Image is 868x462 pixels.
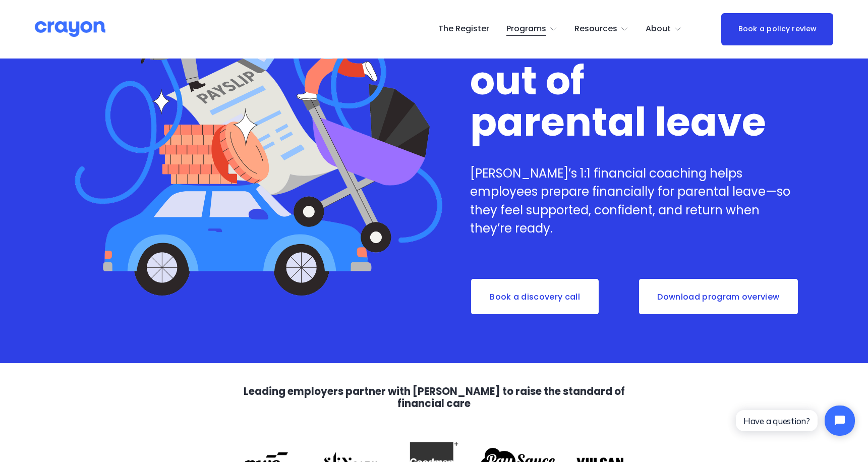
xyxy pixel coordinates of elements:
[35,20,105,38] img: Crayon
[470,278,599,315] a: Book a discovery call
[638,278,799,315] a: Download program overview
[721,13,834,45] a: Book a policy review
[470,164,799,238] p: [PERSON_NAME]’s 1:1 financial coaching helps employees prepare financially for parental leave—so ...
[646,21,682,37] a: folder dropdown
[646,22,671,36] span: About
[244,384,627,411] strong: Leading employers partner with [PERSON_NAME] to raise the standard of financial care
[574,22,617,36] span: Resources
[438,21,489,37] a: The Register
[506,21,557,37] a: folder dropdown
[574,21,628,37] a: folder dropdown
[506,22,546,36] span: Programs
[727,397,863,444] iframe: Tidio Chat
